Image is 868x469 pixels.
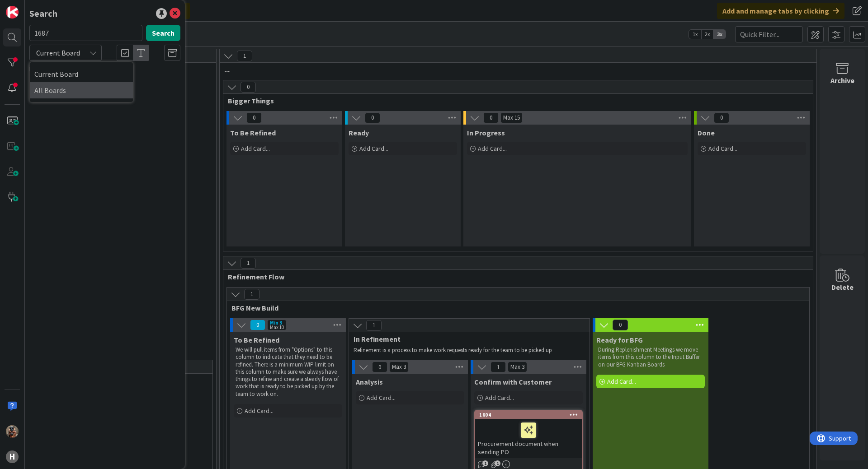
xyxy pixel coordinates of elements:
div: H [6,450,19,463]
span: All Boards [34,84,128,97]
span: Analysis [356,377,383,386]
span: Current Board [36,48,80,57]
span: 0 [250,320,265,330]
div: Max 15 [503,116,520,120]
span: Add Card... [708,144,737,153]
span: In Refinement [354,334,578,344]
input: Search for title... [29,25,142,41]
span: 1 [244,289,259,300]
a: Current Board [30,66,133,82]
span: 1 [491,362,506,372]
span: Refinement Flow [228,272,802,281]
span: 1x [689,30,701,39]
span: Add Card... [485,394,514,402]
div: Search [29,7,57,20]
span: To Be Refined [230,128,276,137]
a: All Boards [30,82,133,98]
div: Add and manage tabs by clicking [717,3,844,19]
span: To Be Refined [234,335,279,344]
span: ... [224,65,805,74]
span: Add Card... [359,144,388,153]
span: 0 [372,362,387,372]
span: BFG New Build [231,303,798,312]
span: 0 [365,112,380,123]
img: Visit kanbanzone.com [6,6,19,19]
input: Quick Filter... [735,26,803,42]
span: 2x [701,30,713,39]
p: Refinement is a process to make work requests ready for the team to be picked up [354,347,580,354]
span: 0 [241,82,256,93]
span: Done [698,128,715,137]
div: Max 10 [270,325,284,330]
span: 1 [241,258,256,269]
span: Confirm with Customer [474,377,552,386]
span: 0 [613,320,628,330]
span: 0 [714,112,729,123]
div: Delete [831,282,854,293]
img: VK [6,425,19,438]
span: Ready [349,128,369,137]
span: Add Card... [607,377,636,385]
span: Add Card... [245,407,274,415]
span: 1 [482,460,488,466]
div: 1604 [479,412,582,418]
div: Max 3 [392,365,406,369]
span: Ready for BFG [596,335,643,344]
span: 3x [713,30,726,39]
span: Add Card... [478,144,507,153]
span: Add Card... [367,394,396,402]
span: Bigger Things [228,96,802,105]
p: We will pull items from "Options" to this column to indicate that they need to be refined. There ... [236,346,340,398]
span: Add Card... [241,144,270,153]
div: Archive [830,75,854,86]
span: Current Board [34,67,128,81]
div: 1604Procurement document when sending PO [475,411,582,458]
div: Procurement document when sending PO [475,419,582,458]
p: During Replenishment Meetings we move items from this column to the Input Buffer on our BFG Kanba... [598,346,703,368]
span: In Progress [467,128,505,137]
button: Search [146,25,180,41]
div: 1604 [475,411,582,419]
span: 1 [366,320,382,331]
div: Min 3 [270,320,282,325]
span: 0 [483,112,499,123]
span: 1 [495,460,500,466]
span: Support [19,1,41,12]
div: Max 3 [510,365,524,369]
span: 0 [246,112,262,123]
span: 1 [237,51,252,61]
